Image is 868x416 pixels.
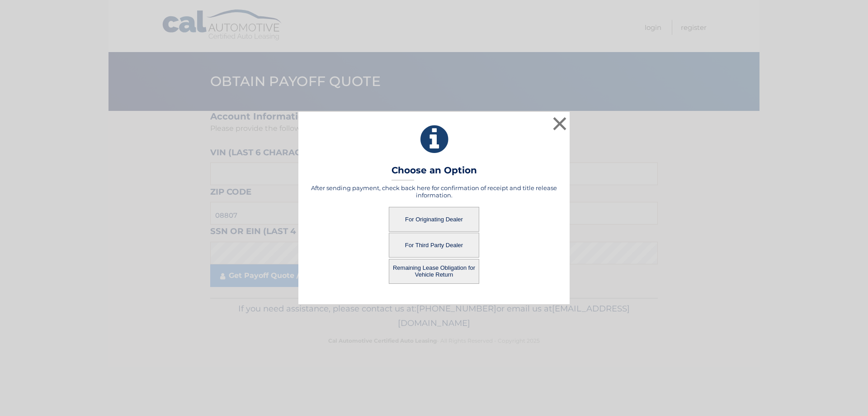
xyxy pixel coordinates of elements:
button: × [551,115,569,133]
button: For Third Party Dealer [389,233,479,258]
h5: After sending payment, check back here for confirmation of receipt and title release information. [310,184,558,199]
button: For Originating Dealer [389,207,479,232]
h3: Choose an Option [392,165,477,181]
button: Remaining Lease Obligation for Vehicle Return [389,259,479,284]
